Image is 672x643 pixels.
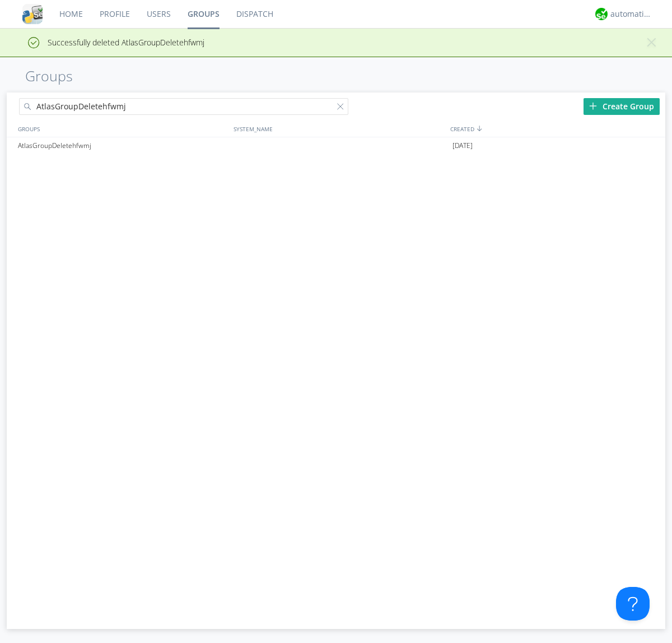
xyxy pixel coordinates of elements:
[15,121,228,137] div: GROUPS
[15,137,231,154] div: AtlasGroupDeletehfwmj
[452,137,473,154] span: [DATE]
[616,587,650,621] iframe: Toggle Customer Support
[584,98,660,115] div: Create Group
[447,121,665,137] div: CREATED
[231,121,447,137] div: SYSTEM_NAME
[7,137,665,154] a: AtlasGroupDeletehfwmj[DATE]
[8,37,204,48] span: Successfully deleted AtlasGroupDeletehfwmj
[595,8,608,20] img: d2d01cd9b4174d08988066c6d424eccd
[589,102,597,110] img: plus.svg
[22,4,43,24] img: cddb5a64eb264b2086981ab96f4c1ba7
[19,98,348,115] input: Search groups
[610,8,652,20] div: automation+atlas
